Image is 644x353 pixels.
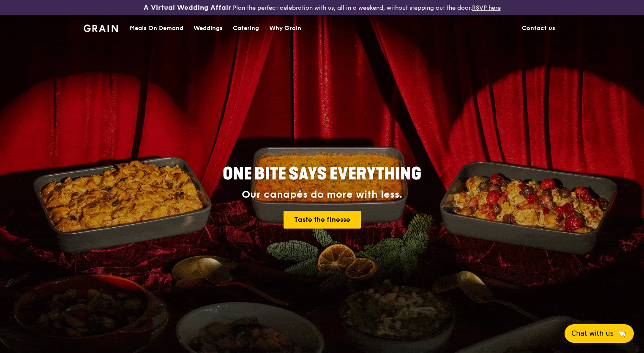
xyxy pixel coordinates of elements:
div: Catering [233,16,259,41]
div: Plan the perfect celebration with us, all in a weekend, without stepping out the door. [107,3,537,12]
div: Our canapés do more with less. [170,189,474,201]
a: GrainGrain [84,15,118,40]
a: Contact us [517,16,560,41]
a: Taste the finesse [284,211,361,229]
span: Chat with us [571,328,614,339]
span: ONE BITE SAYS EVERYTHING [223,164,421,184]
div: Weddings [194,16,223,41]
h3: A Virtual Wedding Affair [144,3,231,12]
a: RSVP here [472,4,501,11]
a: Weddings [188,16,228,41]
a: Catering [228,16,264,41]
img: Grain [84,25,118,32]
div: Why Grain [269,16,301,41]
a: Why Grain [264,16,306,41]
button: Chat with us🦙 [565,324,634,343]
div: Meals On Demand [130,16,183,41]
span: 🦙 [617,328,627,339]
